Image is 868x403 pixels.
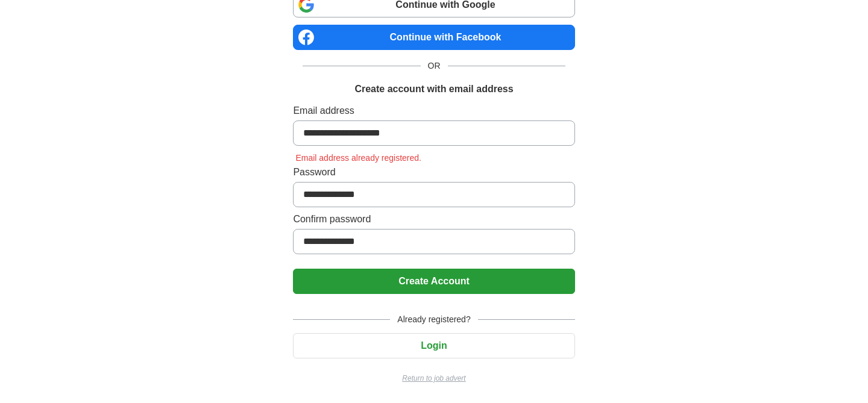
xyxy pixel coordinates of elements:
span: OR [421,60,448,72]
a: Continue with Facebook [293,25,574,50]
button: Login [293,333,574,358]
h1: Create account with email address [354,82,513,96]
label: Password [293,165,574,180]
a: Return to job advert [293,373,574,384]
button: Create Account [293,269,574,294]
a: Login [293,340,574,351]
span: Already registered? [390,313,477,326]
label: Email address [293,104,574,118]
span: Email address already registered. [293,153,424,163]
label: Confirm password [293,212,574,226]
